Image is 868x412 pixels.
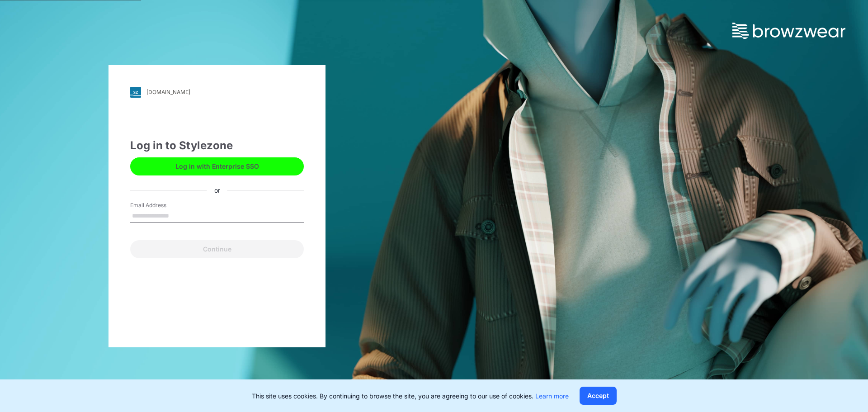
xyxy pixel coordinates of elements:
[130,87,141,98] img: svg+xml;base64,PHN2ZyB3aWR0aD0iMjgiIGhlaWdodD0iMjgiIHZpZXdCb3g9IjAgMCAyOCAyOCIgZmlsbD0ibm9uZSIgeG...
[146,89,190,95] div: [DOMAIN_NAME]
[130,157,304,175] button: Log in with Enterprise SSO
[252,391,569,401] p: This site uses cookies. By continuing to browse the site, you are agreeing to our use of cookies.
[130,87,304,98] a: [DOMAIN_NAME]
[535,392,569,400] a: Learn more
[732,23,845,39] img: browzwear-logo.73288ffb.svg
[130,137,304,154] div: Log in to Stylezone
[130,201,193,209] label: Email Address
[207,185,227,195] div: or
[580,387,617,405] button: Accept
